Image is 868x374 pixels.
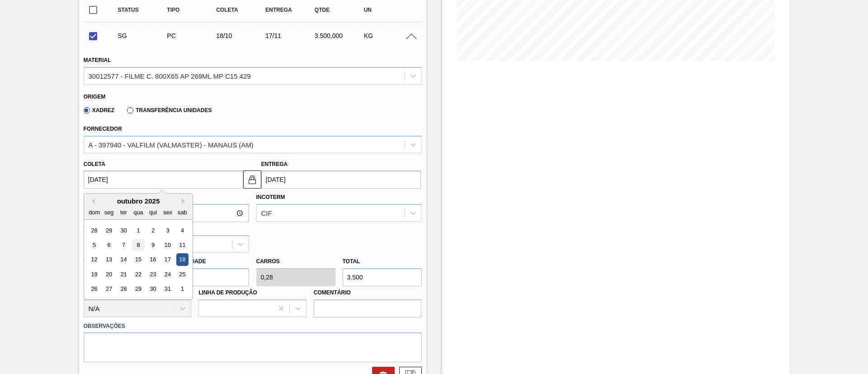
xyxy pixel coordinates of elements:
label: Material [84,57,111,63]
label: Linha de Produção [198,289,257,296]
div: Choose sábado, 11 de outubro de 2025 [176,239,188,251]
div: Choose quarta-feira, 8 de outubro de 2025 [132,239,144,251]
div: CIF [261,209,272,217]
div: Choose terça-feira, 30 de setembro de 2025 [117,224,129,237]
div: Pedido de Compra [165,32,219,39]
div: Choose sexta-feira, 31 de outubro de 2025 [161,283,174,295]
button: Previous Month [89,198,95,204]
label: Total [343,258,360,265]
input: dd/mm/yyyy [84,170,243,189]
div: sab [176,206,188,218]
div: 17/11/2025 [263,32,318,39]
div: Sugestão Criada [116,32,170,39]
div: Choose quarta-feira, 29 de outubro de 2025 [132,283,144,295]
div: ter [117,206,129,218]
div: Choose terça-feira, 14 de outubro de 2025 [117,254,129,266]
div: Choose terça-feira, 7 de outubro de 2025 [117,239,129,251]
div: Choose domingo, 28 de setembro de 2025 [88,224,100,237]
div: Choose sábado, 25 de outubro de 2025 [176,268,188,280]
div: dom [88,206,100,218]
div: Choose quarta-feira, 22 de outubro de 2025 [132,268,144,280]
div: Choose segunda-feira, 20 de outubro de 2025 [103,268,115,280]
div: Choose sábado, 4 de outubro de 2025 [176,224,188,237]
div: KG [362,32,416,39]
label: Entrega [261,161,288,167]
div: outubro 2025 [84,197,193,205]
div: Choose domingo, 12 de outubro de 2025 [88,254,100,266]
label: Coleta [84,161,105,167]
label: Origem [84,94,106,100]
label: Incoterm [256,194,285,200]
div: Choose sábado, 18 de outubro de 2025 [176,254,188,266]
div: Choose terça-feira, 21 de outubro de 2025 [117,268,129,280]
div: Choose quinta-feira, 30 de outubro de 2025 [146,283,159,295]
div: 30012577 - FILME C. 800X65 AP 269ML MP C15 429 [89,72,251,80]
label: Observações [84,320,422,333]
label: Xadrez [84,107,115,114]
div: sex [161,206,174,218]
div: Choose quinta-feira, 16 de outubro de 2025 [146,254,159,266]
div: Choose domingo, 26 de outubro de 2025 [88,283,100,295]
label: Transferência Unidades [127,107,212,114]
div: Tipo [165,7,219,13]
div: Choose segunda-feira, 29 de setembro de 2025 [103,224,115,237]
div: Choose sexta-feira, 24 de outubro de 2025 [161,268,174,280]
div: seg [103,206,115,218]
div: Choose segunda-feira, 13 de outubro de 2025 [103,254,115,266]
img: locked [247,174,258,185]
div: Status [116,7,170,13]
div: Choose sábado, 1 de novembro de 2025 [176,283,188,295]
div: Choose sexta-feira, 10 de outubro de 2025 [161,239,174,251]
div: Choose quarta-feira, 1 de outubro de 2025 [132,224,144,237]
div: Entrega [263,7,318,13]
div: Choose quinta-feira, 23 de outubro de 2025 [146,268,159,280]
label: Carros [256,258,280,265]
div: Choose segunda-feira, 6 de outubro de 2025 [103,239,115,251]
button: Next Month [182,198,188,204]
div: Choose quinta-feira, 9 de outubro de 2025 [146,239,159,251]
div: Choose quinta-feira, 2 de outubro de 2025 [146,224,159,237]
div: A - 397940 - VALFILM (VALMASTER) - MANAUS (AM) [89,141,254,148]
div: Choose sexta-feira, 3 de outubro de 2025 [161,224,174,237]
div: Choose domingo, 19 de outubro de 2025 [88,268,100,280]
label: Comentário [314,286,422,299]
div: UN [362,7,416,13]
div: Choose sexta-feira, 17 de outubro de 2025 [161,254,174,266]
div: Choose terça-feira, 28 de outubro de 2025 [117,283,129,295]
button: locked [243,170,261,189]
div: 3.500,000 [312,32,367,39]
div: Coleta [214,7,269,13]
div: 18/10/2025 [214,32,269,39]
div: Qtde [312,7,367,13]
div: Choose quarta-feira, 15 de outubro de 2025 [132,254,144,266]
label: Hora Entrega [84,191,249,204]
input: dd/mm/yyyy [261,170,421,189]
div: Choose segunda-feira, 27 de outubro de 2025 [103,283,115,295]
div: qua [132,206,144,218]
div: qui [146,206,159,218]
div: month 2025-10 [87,223,189,296]
label: Fornecedor [84,126,122,132]
div: Choose domingo, 5 de outubro de 2025 [88,239,100,251]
